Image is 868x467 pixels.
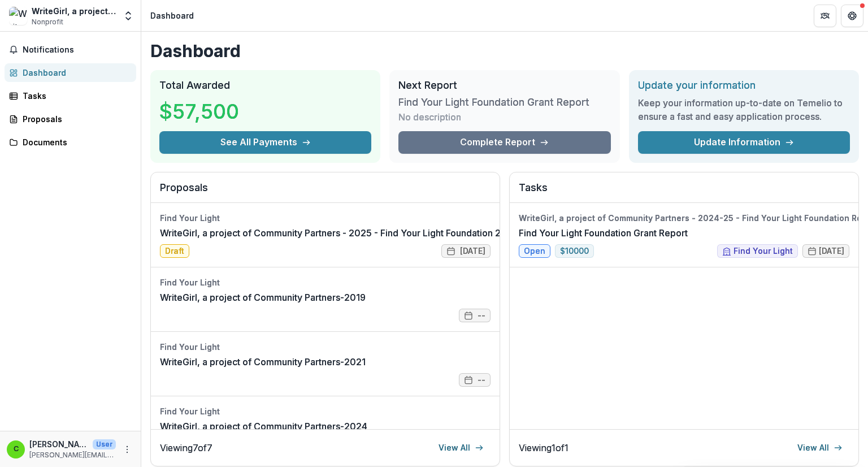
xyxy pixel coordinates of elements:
p: User [93,439,116,449]
h2: Total Awarded [159,79,371,92]
h3: $57,500 [159,96,244,127]
a: View All [791,439,849,457]
a: WriteGirl, a project of Community Partners - 2025 - Find Your Light Foundation 25/26 RFP Grant Ap... [160,226,616,240]
span: Nonprofit [32,17,63,27]
button: More [120,443,134,456]
a: Dashboard [5,63,136,82]
h3: Keep your information up-to-date on Temelio to ensure a fast and easy application process. [638,96,850,123]
p: Viewing 7 of 7 [160,441,212,455]
button: Open entity switcher [120,5,136,27]
h1: Dashboard [150,41,859,61]
h2: Next Report [398,79,610,92]
a: Find Your Light Foundation Grant Report [519,226,688,240]
p: [PERSON_NAME][EMAIL_ADDRESS][PERSON_NAME][DOMAIN_NAME] [29,438,88,450]
p: Viewing 1 of 1 [519,441,568,455]
a: Complete Report [398,131,610,154]
button: Partners [814,5,836,27]
img: WriteGirl, a project of Community Partners [9,7,27,25]
h3: Find Your Light Foundation Grant Report [398,96,589,109]
nav: breadcrumb [146,7,198,24]
a: Update Information [638,131,850,154]
div: Documents [23,136,127,148]
h2: Proposals [160,181,491,203]
a: Proposals [5,110,136,128]
p: [PERSON_NAME][EMAIL_ADDRESS][PERSON_NAME][DOMAIN_NAME] [29,450,116,460]
a: WriteGirl, a project of Community Partners-2019 [160,291,366,304]
div: WriteGirl, a project of Community Partners [32,5,116,17]
button: Notifications [5,41,136,59]
a: View All [432,439,491,457]
div: cindy.collins@writegirl.org [14,446,19,453]
h2: Update your information [638,79,850,92]
a: Documents [5,133,136,152]
a: WriteGirl, a project of Community Partners-2024 [160,420,367,433]
div: Proposals [23,113,127,125]
p: No description [398,110,461,124]
a: Tasks [5,87,136,105]
button: Get Help [841,5,863,27]
div: Dashboard [150,10,194,21]
button: See All Payments [159,131,371,154]
div: Dashboard [23,67,127,79]
span: Notifications [23,45,132,55]
h2: Tasks [519,181,849,203]
div: Tasks [23,90,127,102]
a: WriteGirl, a project of Community Partners-2021 [160,355,366,369]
